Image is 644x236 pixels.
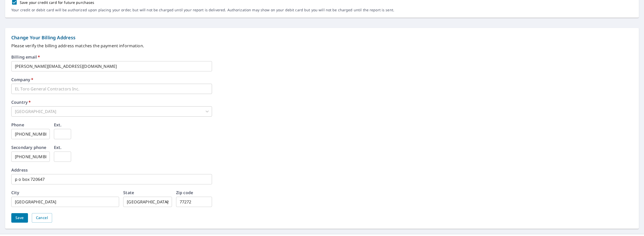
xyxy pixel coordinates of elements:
label: Country [11,100,31,104]
label: Company [11,78,33,82]
span: Save [15,215,24,221]
label: Ext. [54,145,62,149]
label: Address [11,168,28,172]
button: Cancel [32,213,52,223]
button: Save [11,213,28,223]
label: Zip code [176,191,193,195]
div: [GEOGRAPHIC_DATA] [11,106,212,117]
label: Phone [11,123,24,127]
p: Change Your Billing Address [11,34,633,41]
p: Please verify the billing address matches the payment information. [11,43,633,49]
label: Secondary phone [11,145,46,149]
p: Your credit or debit card will be authorized upon placing your order, but will not be charged unt... [11,8,394,12]
label: State [123,191,134,195]
span: Cancel [36,215,48,221]
label: Billing email [11,55,40,59]
label: Ext. [54,123,62,127]
label: City [11,191,20,195]
div: [GEOGRAPHIC_DATA] [123,197,172,207]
